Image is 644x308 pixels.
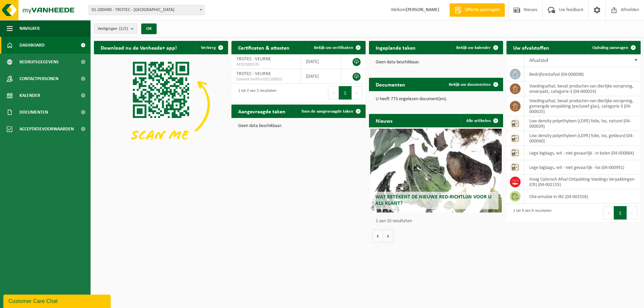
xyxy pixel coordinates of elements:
span: Contactpersonen [19,70,58,87]
img: Download de VHEPlus App [94,54,228,155]
span: Acceptatievoorwaarden [19,121,74,137]
h2: Aangevraagde taken [231,105,292,118]
div: 1 tot 9 van 9 resultaten [510,205,551,220]
h2: Ingeplande taken [369,41,422,54]
span: TROTEC - VEURNE [236,57,271,62]
span: Toon de aangevraagde taken [301,109,353,114]
button: Vorige [372,229,383,243]
a: Bekijk uw documenten [443,78,502,91]
span: Dashboard [19,37,45,54]
span: TROTEC - VEURNE [236,71,271,76]
span: Vestigingen [98,24,128,34]
span: Offerte aanvragen [463,7,501,13]
td: [DATE] [301,54,341,69]
h2: Nieuws [369,114,399,127]
a: Toon de aangevraagde taken [296,105,365,118]
span: Afvalstof [529,58,548,63]
button: 1 [614,206,627,220]
td: olie-emulsie in IBC (04-002556) [524,189,641,204]
button: Verberg [196,41,227,54]
span: Consent-SelfD-VEG2200053 [236,77,296,82]
td: low density polyethyleen (LDPE) folie, los, naturel (04-000039) [524,116,641,131]
span: Navigatie [19,20,40,37]
button: Next [352,86,362,100]
h2: Uw afvalstoffen [506,41,556,54]
button: Next [627,206,637,220]
h2: Download nu de Vanheede+ app! [94,41,183,54]
button: 1 [339,86,352,100]
h2: Documenten [369,78,412,91]
span: Documenten [19,104,48,121]
p: 1 van 10 resultaten [376,219,500,224]
span: Kalender [19,87,40,104]
span: Ophaling aanvragen [592,46,628,50]
a: Wat betekent de nieuwe RED-richtlijn voor u als klant? [370,129,502,212]
span: Wat betekent de nieuwe RED-richtlijn voor u als klant? [375,194,491,206]
span: Bekijk uw kalender [456,46,491,50]
span: RED25005535 [236,62,296,67]
iframe: chat widget [3,293,112,308]
button: Previous [328,86,339,100]
button: Vestigingen(2/2) [94,23,137,34]
span: Verberg [201,46,216,50]
td: lege bigbags, wit - niet gevaarlijk - in balen (04-000884) [524,146,641,160]
a: Bekijk uw certificaten [309,41,365,54]
a: Alle artikelen [461,114,502,127]
a: Ophaling aanvragen [587,41,640,54]
p: Geen data beschikbaar. [376,60,496,65]
span: 01-200490 - TROTEC - VEURNE [89,5,205,15]
button: Volgende [383,229,393,243]
td: low density polyethyleen (LDPE) folie, los, gekleurd (04-000040) [524,131,641,146]
span: 01-200490 - TROTEC - VEURNE [89,5,204,15]
a: Bekijk uw kalender [451,41,502,54]
strong: [PERSON_NAME] [406,7,439,12]
a: Offerte aanvragen [449,3,505,17]
span: Bekijk uw documenten [449,82,491,87]
span: Bedrijfsgegevens [19,54,59,70]
td: voedingsafval, bevat producten van dierlijke oorsprong, onverpakt, categorie 3 (04-000024) [524,81,641,96]
td: Hoog Calorisch Afval Ontpakking Voedings Verpakkingen (CR) (04-002155) [524,175,641,189]
button: Previous [603,206,614,220]
h2: Certificaten & attesten [231,41,296,54]
button: OK [141,23,157,34]
div: 1 tot 2 van 2 resultaten [235,85,276,100]
td: voedingsafval, bevat producten van dierlijke oorsprong, gemengde verpakking (exclusief glas), cat... [524,96,641,116]
p: Geen data beschikbaar. [238,124,359,128]
span: Bekijk uw certificaten [314,46,353,50]
td: bedrijfsrestafval (04-000008) [524,67,641,81]
td: [DATE] [301,69,341,84]
count: (2/2) [119,26,128,31]
p: U heeft 773 ongelezen document(en). [376,97,496,102]
td: lege bigbags, wit - niet gevaarlijk - los (04-000991) [524,160,641,175]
